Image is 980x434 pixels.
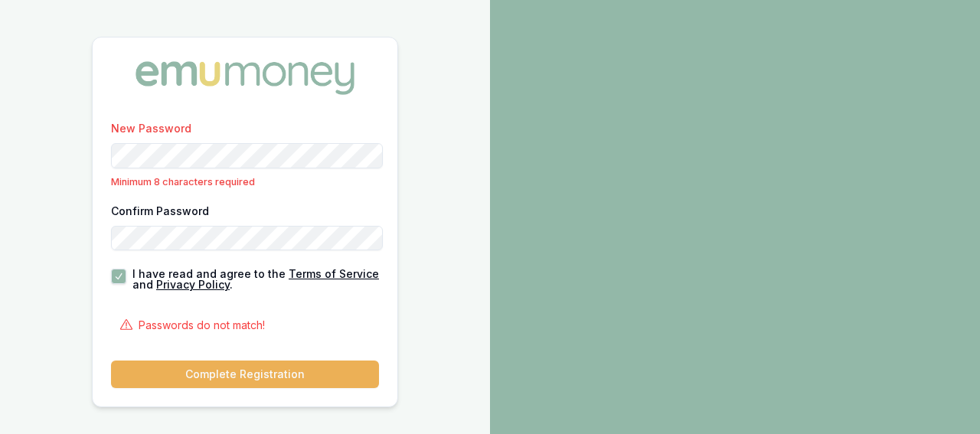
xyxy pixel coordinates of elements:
[139,318,265,333] p: Passwords do not match!
[111,361,379,388] button: Complete Registration
[111,175,379,189] p: Minimum 8 characters required
[289,267,379,280] a: Terms of Service
[132,269,379,290] label: I have read and agree to the and .
[156,278,230,291] a: Privacy Policy
[111,204,209,217] label: Confirm Password
[111,122,191,135] label: New Password
[130,56,360,100] img: Emu Money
